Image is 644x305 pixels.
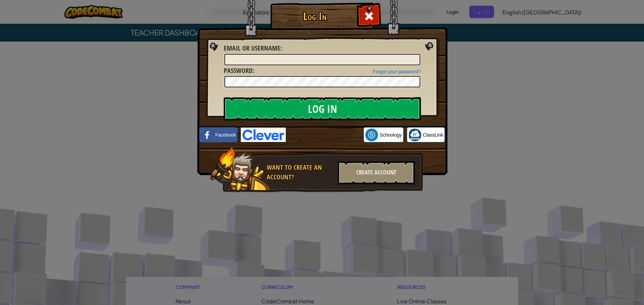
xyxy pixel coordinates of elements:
[224,66,254,76] label: :
[241,128,286,142] img: clever-logo-blue.png
[224,66,253,75] span: Password
[380,132,401,138] span: Schoology
[286,128,364,142] iframe: Sign in with Google Button
[373,69,421,74] a: Forgot your password?
[409,129,421,141] img: classlink-logo-small.png
[338,161,415,184] div: Create Account
[224,44,282,53] label: :
[272,10,358,22] h1: Log In
[267,163,334,182] div: Want to create an account?
[423,132,443,138] span: ClassLink
[215,132,236,138] span: Facebook
[224,44,280,53] span: Email or Username
[365,129,378,141] img: schoology.png
[224,97,421,121] input: Log In
[201,129,214,141] img: facebook_small.png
